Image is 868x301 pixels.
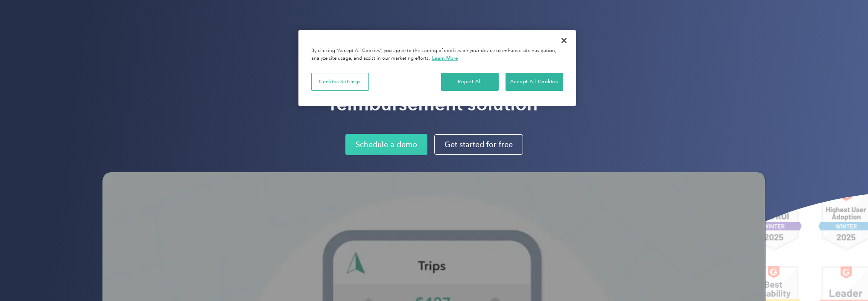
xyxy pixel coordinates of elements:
div: Cookie banner [298,30,576,106]
a: Get started for free [434,134,523,155]
a: Schedule a demo [345,134,427,155]
a: More information about your privacy, opens in a new tab [432,55,458,61]
div: By clicking “Accept All Cookies”, you agree to the storing of cookies on your device to enhance s... [311,47,563,62]
button: Reject All [441,73,499,91]
button: Cookies Settings [311,73,369,91]
button: Accept All Cookies [506,73,563,91]
div: Privacy [298,30,576,106]
button: Close [555,31,573,50]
